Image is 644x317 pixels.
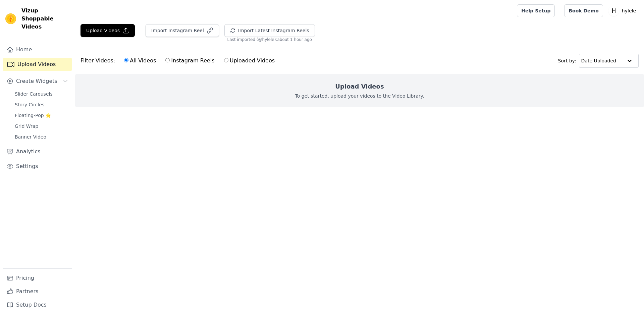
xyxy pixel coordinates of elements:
button: Import Instagram Reel [146,24,219,37]
button: Upload Videos [80,24,135,37]
a: Slider Carousels [11,89,72,99]
div: Filter Videos: [80,53,278,68]
a: Home [3,43,72,56]
button: Import Latest Instagram Reels [224,24,315,37]
span: Floating-Pop ⭐ [15,112,51,119]
a: Grid Wrap [11,121,72,131]
a: Pricing [3,271,72,285]
a: Help Setup [517,4,555,17]
label: Instagram Reels [165,56,215,65]
a: Analytics [3,145,72,158]
img: Vizup [5,13,16,24]
a: Upload Videos [3,58,72,71]
div: Sort by: [558,54,639,68]
a: Setup Docs [3,298,72,312]
p: hylele [619,5,639,17]
span: Slider Carousels [15,91,53,97]
input: All Videos [124,58,128,62]
input: Instagram Reels [165,58,170,62]
span: Last imported (@ hylele ): about 1 hour ago [227,37,312,42]
a: Story Circles [11,100,72,109]
a: Partners [3,285,72,298]
a: Floating-Pop ⭐ [11,111,72,120]
text: H [611,7,616,14]
span: Banner Video [15,134,46,140]
label: All Videos [124,56,156,65]
h2: Upload Videos [335,82,384,91]
a: Book Demo [564,4,603,17]
span: Vizup Shoppable Videos [21,7,69,31]
input: Uploaded Videos [224,58,228,62]
label: Uploaded Videos [224,56,275,65]
a: Banner Video [11,132,72,142]
span: Create Widgets [16,77,57,85]
button: H hylele [608,5,639,17]
button: Create Widgets [3,74,72,88]
span: Story Circles [15,101,44,108]
p: To get started, upload your videos to the Video Library. [295,93,424,99]
a: Settings [3,160,72,173]
span: Grid Wrap [15,123,38,129]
